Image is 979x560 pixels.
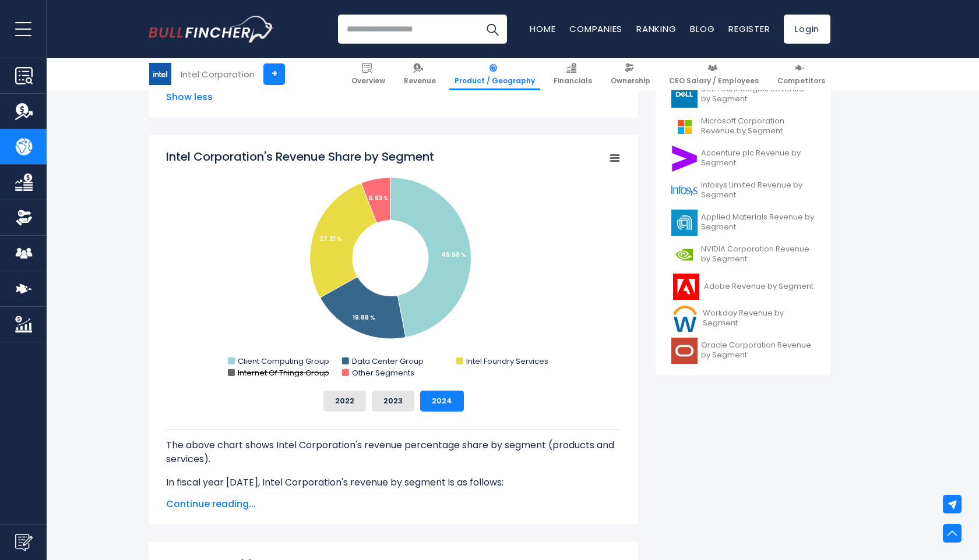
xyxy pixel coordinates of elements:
tspan: 46.98 % [441,250,466,259]
span: Continue reading... [166,497,621,511]
button: 2023 [372,391,414,412]
span: Dell Technologies Revenue by Segment [701,84,815,104]
text: Internet Of Things Group [238,367,329,378]
p: In fiscal year [DATE], Intel Corporation's revenue by segment is as follows: [166,476,621,490]
a: Companies [569,23,622,35]
a: Adobe Revenue by Segment [664,271,822,303]
img: AMAT logo [671,210,698,236]
span: Microsoft Corporation Revenue by Segment [701,116,815,136]
a: + [263,63,285,85]
img: WDAY logo [671,306,699,332]
span: Adobe Revenue by Segment [704,282,814,292]
img: DELL logo [671,81,698,108]
text: Client Computing Group [238,356,329,367]
a: Go to homepage [149,16,274,42]
tspan: Intel Corporation's Revenue Share by Segment [166,148,434,165]
a: Ranking [636,23,676,35]
img: INTC logo [149,63,171,85]
a: Dell Technologies Revenue by Segment [664,79,822,111]
img: ORCL logo [671,338,698,364]
a: Blog [690,23,714,35]
img: ACN logo [671,146,698,172]
span: Infosys Limited Revenue by Segment [701,180,815,200]
text: Other Segments [352,367,414,378]
a: Revenue [399,58,441,90]
span: NVIDIA Corporation Revenue by Segment [701,244,815,264]
img: ADBE logo [671,274,700,300]
a: CEO Salary / Employees [664,58,764,90]
div: Intel Corporation [181,68,255,81]
a: Oracle Corporation Revenue by Segment [664,335,822,367]
a: Workday Revenue by Segment [664,303,822,335]
img: Bullfincher logo [149,16,274,42]
a: Login [784,15,830,44]
a: Product / Geography [449,58,540,90]
button: 2022 [323,391,366,412]
text: Intel Foundry Services [466,356,548,367]
img: MSFT logo [671,114,698,140]
p: The above chart shows Intel Corporation's revenue percentage share by segment (products and servi... [166,438,621,466]
button: Search [478,15,507,44]
span: Competitors [777,76,825,86]
a: Financials [548,58,597,90]
span: Oracle Corporation Revenue by Segment [701,341,815,360]
text: Data Center Group [352,356,424,367]
span: Show less [166,90,621,104]
img: NVDA logo [671,242,698,268]
a: Competitors [772,58,830,90]
a: Applied Materials Revenue by Segment [664,207,822,239]
span: Product / Geography [455,76,535,86]
button: 2024 [420,391,464,412]
span: Workday Revenue by Segment [703,309,815,328]
span: Accenture plc Revenue by Segment [701,148,815,168]
span: Applied Materials Revenue by Segment [701,212,815,232]
span: Financials [554,76,592,86]
a: NVIDIA Corporation Revenue by Segment [664,239,822,271]
a: Ownership [605,58,656,90]
a: Home [530,23,555,35]
span: Overview [351,76,385,86]
tspan: 27.21 % [319,235,342,243]
a: Overview [346,58,390,90]
a: Infosys Limited Revenue by Segment [664,175,822,207]
svg: Intel Corporation's Revenue Share by Segment [166,148,621,381]
a: Register [728,23,770,35]
img: Ownership [15,209,33,226]
a: Microsoft Corporation Revenue by Segment [664,111,822,143]
span: Revenue [404,76,436,86]
span: CEO Salary / Employees [669,76,759,86]
a: Accenture plc Revenue by Segment [664,143,822,175]
tspan: 19.88 % [353,313,375,322]
span: Ownership [611,76,650,86]
img: INFY logo [671,178,698,204]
